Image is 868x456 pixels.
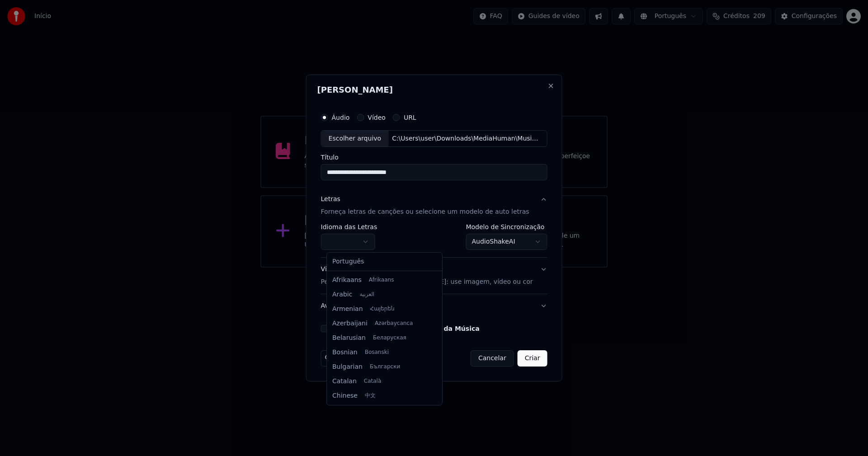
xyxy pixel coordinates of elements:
[332,305,363,314] span: Armenian
[369,277,394,284] span: Afrikaans
[332,276,362,285] span: Afrikaans
[332,334,366,343] span: Belarusian
[332,377,357,386] span: Catalan
[332,257,364,266] span: Português
[359,291,374,298] span: العربية
[365,349,389,356] span: Bosanski
[332,319,368,328] span: Azerbaijani
[370,306,395,313] span: Հայերեն
[370,363,400,371] span: Български
[364,378,381,385] span: Català
[332,362,363,371] span: Bulgarian
[365,392,376,400] span: 中文
[375,320,413,327] span: Azərbaycanca
[373,334,406,342] span: Беларуская
[332,391,358,400] span: Chinese
[332,348,358,357] span: Bosnian
[332,290,352,299] span: Arabic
